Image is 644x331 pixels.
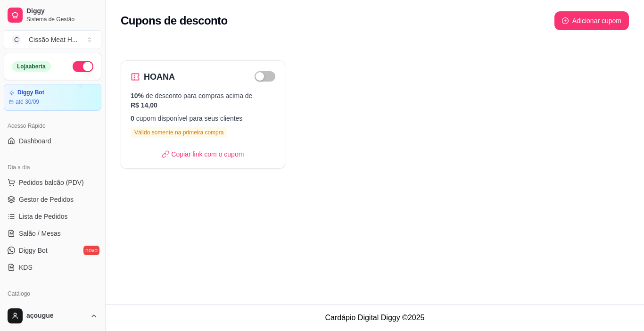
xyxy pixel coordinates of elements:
[144,70,175,83] h2: HOANA
[12,61,51,72] div: Loja aberta
[17,89,44,96] article: Diggy Bot
[121,13,228,28] h2: Cupons de desconto
[4,133,101,149] a: Dashboard
[4,30,101,49] button: Select a team
[131,101,157,109] span: R$ 14,00
[4,286,101,301] div: Catálogo
[131,92,144,99] span: 10%
[562,17,569,24] span: plus-circle
[16,98,39,106] article: até 30/09
[162,149,244,159] p: Copiar link com o cupom
[131,114,275,123] p: cupom disponível para seus clientes
[26,7,98,16] span: Diggy
[106,304,644,331] footer: Cardápio Digital Diggy © 2025
[131,115,134,122] span: 0
[19,136,51,146] span: Dashboard
[4,260,101,275] a: KDS
[4,209,101,224] a: Lista de Pedidos
[29,35,77,44] div: Cissão Meat H ...
[131,127,227,138] p: Válido somente na primeira compra
[4,192,101,207] a: Gestor de Pedidos
[4,118,101,133] div: Acesso Rápido
[19,246,48,255] span: Diggy Bot
[19,178,84,187] span: Pedidos balcão (PDV)
[26,312,86,320] span: açougue
[554,11,629,30] button: plus-circleAdicionar cupom
[19,195,74,204] span: Gestor de Pedidos
[4,175,101,190] button: Pedidos balcão (PDV)
[4,160,101,175] div: Dia a dia
[73,61,93,72] button: Alterar Status
[4,4,101,26] a: DiggySistema de Gestão
[19,229,61,238] span: Salão / Mesas
[4,305,101,327] button: açougue
[4,226,101,241] a: Salão / Mesas
[26,16,98,23] span: Sistema de Gestão
[4,243,101,258] a: Diggy Botnovo
[4,84,101,111] a: Diggy Botaté 30/09
[131,91,275,110] p: de desconto para compras acima de
[19,212,68,221] span: Lista de Pedidos
[19,263,33,272] span: KDS
[12,35,21,44] span: C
